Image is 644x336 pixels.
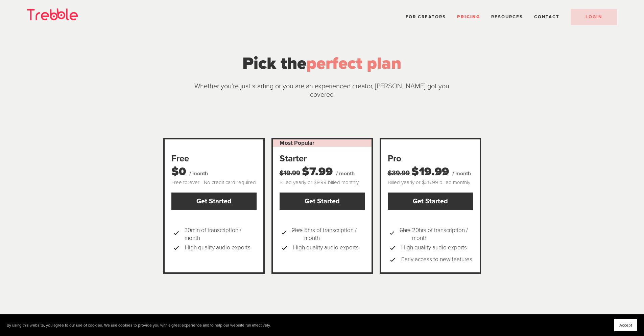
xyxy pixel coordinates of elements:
s: 2hrs [292,227,303,242]
a: LOGIN [571,9,617,25]
span: 5hrs of transcription / month [292,227,364,242]
span: / month [452,170,471,177]
span: 20hrs of transcription / month [400,227,473,242]
span: Resources [491,14,523,20]
div: Most Popular [273,139,372,147]
div: Free forever - No credit card required [171,179,257,186]
span: 30min of transcription / month [185,227,257,242]
a: Get Started [171,193,257,210]
s: $39.99 [388,169,410,177]
s: $19.99 [280,169,300,177]
span: High quality audio exports [185,242,251,254]
a: Get Started [388,193,473,210]
div: Pick the [188,51,456,75]
div: Billed yearly or $9.99 billed monthly [280,179,365,186]
span: Accept [619,323,632,328]
span: LOGIN [586,14,602,20]
span: / month [189,170,208,177]
p: By using this website, you agree to our use of cookies. We use cookies to provide you with a grea... [7,323,271,328]
div: Pro [388,153,473,164]
div: Free [171,153,257,164]
a: Pricing [457,14,480,20]
span: $0 [171,165,186,179]
a: For Creators [406,14,446,20]
div: Billed yearly or $25.99 billed monthly [388,179,473,186]
span: High quality audio exports [401,242,467,254]
span: / month [336,170,355,177]
a: Get Started [280,193,365,210]
span: $19.99 [411,165,449,179]
span: perfect plan [306,53,401,73]
a: Contact [534,14,559,20]
p: Whether you’re just starting or you are an experienced creator, [PERSON_NAME] got you covered [188,82,456,99]
span: Early access to new features [401,254,472,266]
span: $7.99 [302,165,333,179]
s: 6hrs [400,227,410,242]
div: Starter [280,153,365,164]
button: Accept [614,319,637,331]
span: High quality audio exports [293,242,359,254]
img: Trebble [27,8,78,20]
